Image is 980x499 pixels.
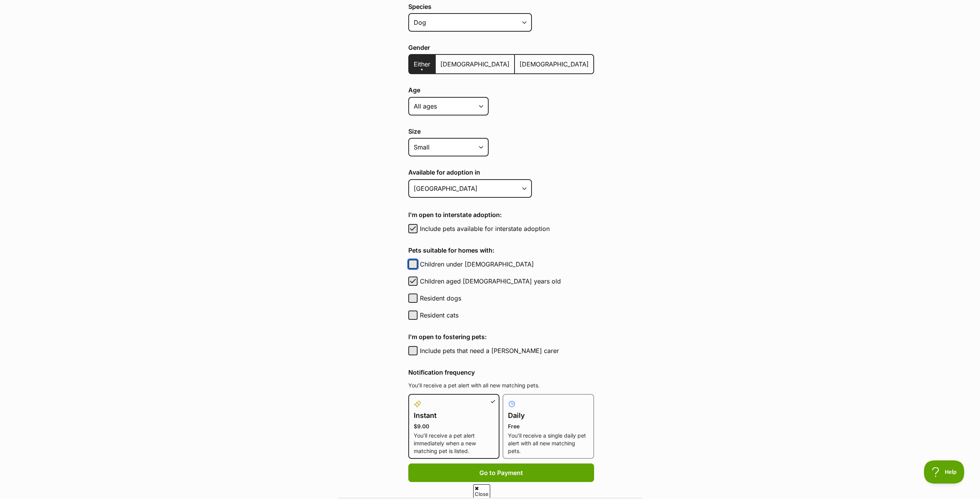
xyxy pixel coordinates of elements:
h4: Notification frequency [408,368,594,377]
label: Children aged [DEMOGRAPHIC_DATA] years old [420,277,594,286]
span: [DEMOGRAPHIC_DATA] [440,60,510,68]
span: Close [473,484,490,498]
label: Age [408,87,594,93]
p: Free [508,423,589,430]
label: Children under [DEMOGRAPHIC_DATA] [420,260,594,269]
h4: I'm open to fostering pets: [408,332,594,341]
h4: Pets suitable for homes with: [408,246,594,255]
label: Size [408,128,594,135]
label: Include pets that need a [PERSON_NAME] carer [420,346,594,355]
label: Gender [408,44,594,51]
p: You’ll receive a pet alert immediately when a new matching pet is listed. [414,432,494,455]
h4: I'm open to interstate adoption: [408,210,594,219]
button: Go to Payment [408,463,594,482]
label: Species [408,3,594,10]
label: Resident cats [420,311,594,320]
h4: Daily [508,410,589,421]
p: $9.00 [414,423,494,430]
span: [DEMOGRAPHIC_DATA] [520,60,589,68]
iframe: Help Scout Beacon - Open [924,460,965,484]
label: Resident dogs [420,294,594,303]
label: Include pets available for interstate adoption [420,224,594,233]
span: Go to Payment [479,468,523,477]
p: You’ll receive a pet alert with all new matching pets. [408,382,594,389]
p: You’ll receive a single daily pet alert with all new matching pets. [508,432,589,455]
h4: Instant [414,410,494,421]
label: Available for adoption in [408,169,594,176]
span: Either [414,60,430,68]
